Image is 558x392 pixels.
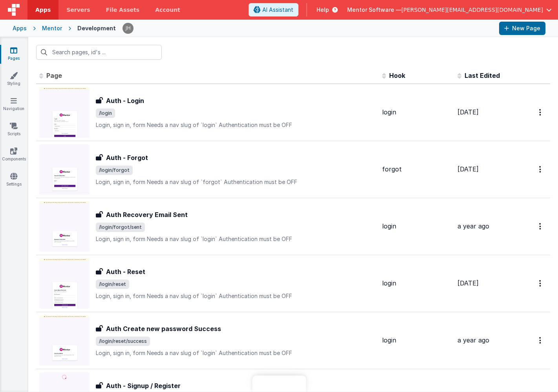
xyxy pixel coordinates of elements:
p: Login, sign in, form Needs a nav slug of `login` Authentication must be OFF [96,292,376,300]
div: login [382,222,451,231]
span: [DATE] [457,279,479,287]
span: Help [317,6,329,14]
button: AI Assistant [249,3,298,17]
span: a year ago [457,222,489,230]
span: /login/reset/success [96,337,150,346]
button: Options [534,104,547,120]
button: Options [534,332,547,348]
span: File Assets [106,6,140,14]
span: Last Edited [465,72,500,79]
p: Login, sign in, form Needs a nav slug of `login` Authentication must be OFF [96,235,376,243]
button: Options [534,218,547,234]
h3: Auth - Forgot [106,153,148,162]
span: [PERSON_NAME][EMAIL_ADDRESS][DOMAIN_NAME] [401,6,543,14]
button: Options [534,161,547,177]
div: Mentor [42,24,62,32]
span: Mentor Software — [347,6,401,14]
span: /login [96,109,115,118]
span: [DATE] [457,108,479,116]
h3: Auth Create new password Success [106,324,221,333]
button: Mentor Software — [PERSON_NAME][EMAIL_ADDRESS][DOMAIN_NAME] [347,6,552,14]
p: Login, sign in, form Needs a nav slug of `forgot` Authentication must be OFF [96,178,376,186]
span: Page [46,72,62,79]
h3: Auth - Signup / Register [106,381,181,390]
span: /login/forgot/sent [96,223,145,232]
div: login [382,279,451,288]
span: AI Assistant [262,6,293,14]
iframe: Marker.io feedback button [252,375,306,392]
span: Hook [389,72,405,79]
div: login [382,108,451,117]
div: login [382,336,451,345]
span: a year ago [457,336,489,344]
div: forgot [382,165,451,174]
p: Login, sign in, form Needs a nav slug of `login` Authentication must be OFF [96,121,376,129]
h3: Auth - Login [106,96,144,105]
span: Apps [35,6,51,14]
button: Options [534,275,547,291]
span: [DATE] [457,165,479,173]
div: Apps [13,24,27,32]
div: Development [77,24,116,32]
img: c2badad8aad3a9dfc60afe8632b41ba8 [123,23,134,34]
span: Servers [66,6,90,14]
button: New Page [499,22,545,35]
span: /login/forgot [96,166,133,175]
input: Search pages, id's ... [36,45,162,60]
h3: Auth - Reset [106,267,145,276]
h3: Auth Recovery Email Sent [106,210,188,219]
p: Login, sign in, form Needs a nav slug of `login` Authentication must be OFF [96,349,376,357]
span: /login/reset [96,280,129,289]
